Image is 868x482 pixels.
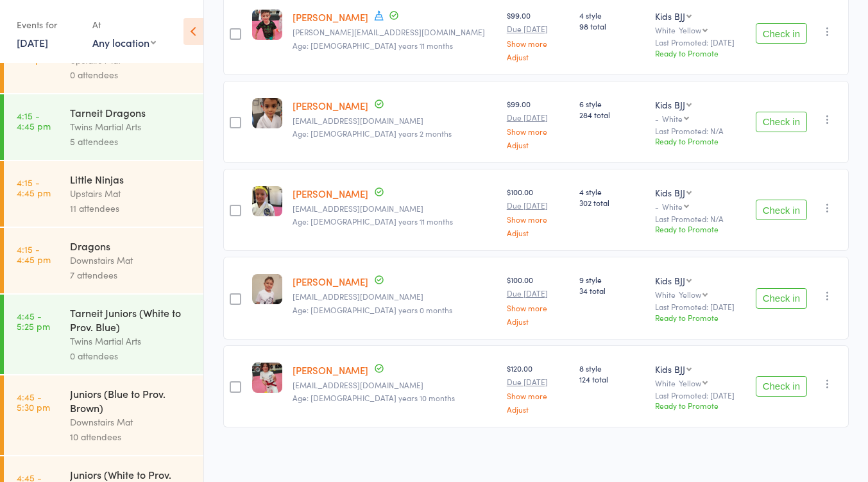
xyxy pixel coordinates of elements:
[507,53,569,61] a: Adjust
[293,275,368,288] a: [PERSON_NAME]
[70,186,192,201] div: Upstairs Mat
[507,141,569,149] a: Adjust
[70,268,192,282] div: 7 attendees
[252,10,282,40] img: image1615962581.png
[579,363,645,374] span: 8 style
[655,400,740,411] div: Ready to Promote
[17,14,80,35] div: Events for
[655,38,740,47] small: Last Promoted: [DATE]
[17,177,51,198] time: 4:15 - 4:45 pm
[507,304,569,312] a: Show more
[293,304,452,315] span: Age: [DEMOGRAPHIC_DATA] years 0 months
[293,99,368,112] a: [PERSON_NAME]
[655,391,740,400] small: Last Promoted: [DATE]
[579,98,645,109] span: 6 style
[293,116,497,125] small: serenamuttiah@gmail.com
[507,24,569,33] small: Due [DATE]
[507,127,569,135] a: Show more
[655,379,740,387] div: White
[579,21,645,31] span: 98 total
[579,285,645,296] span: 34 total
[655,214,740,223] small: Last Promoted: N/A
[17,244,51,264] time: 4:15 - 4:45 pm
[655,10,685,22] div: Kids BJJ
[70,349,192,363] div: 0 attendees
[655,26,740,34] div: White
[17,392,50,412] time: 4:45 - 5:30 pm
[17,35,48,49] a: [DATE]
[655,47,740,58] div: Ready to Promote
[17,44,49,64] time: 3:45 - 4:15 pm
[70,201,192,216] div: 11 attendees
[507,289,569,298] small: Due [DATE]
[655,202,740,211] div: -
[4,161,203,227] a: 4:15 -4:45 pmLittle NinjasUpstairs Mat11 attendees
[92,35,156,49] div: Any location
[679,379,701,387] div: Yellow
[70,253,192,268] div: Downstairs Mat
[507,392,569,400] a: Show more
[293,10,368,24] a: [PERSON_NAME]
[756,112,807,132] button: Check in
[252,363,282,393] img: image1615963192.png
[4,295,203,374] a: 4:45 -5:25 pmTarneit Juniors (White to Prov. Blue)Twins Martial Arts0 attendees
[4,228,203,293] a: 4:15 -4:45 pmDragonsDownstairs Mat7 attendees
[679,26,701,34] div: Yellow
[507,405,569,413] a: Adjust
[655,274,685,287] div: Kids BJJ
[293,128,452,139] span: Age: [DEMOGRAPHIC_DATA] years 2 months
[92,14,156,35] div: At
[70,386,192,415] div: Juniors (Blue to Prov. Brown)
[70,306,192,334] div: Tarneit Juniors (White to Prov. Blue)
[507,201,569,210] small: Due [DATE]
[293,292,497,301] small: robynb101@gmail.com
[4,375,203,455] a: 4:45 -5:30 pmJuniors (Blue to Prov. Brown)Downstairs Mat10 attendees
[579,274,645,285] span: 9 style
[507,377,569,386] small: Due [DATE]
[293,216,453,227] span: Age: [DEMOGRAPHIC_DATA] years 11 months
[579,374,645,384] span: 124 total
[507,10,569,60] div: $99.00
[293,381,497,390] small: Rachellopes@tpg.com.au
[507,98,569,149] div: $99.00
[579,10,645,21] span: 4 style
[579,197,645,208] span: 302 total
[293,363,368,377] a: [PERSON_NAME]
[70,172,192,186] div: Little Ninjas
[17,311,50,331] time: 4:45 - 5:25 pm
[655,363,685,375] div: Kids BJJ
[756,23,807,44] button: Check in
[70,415,192,429] div: Downstairs Mat
[70,334,192,349] div: Twins Martial Arts
[70,105,192,119] div: Tarneit Dragons
[655,186,685,199] div: Kids BJJ
[507,113,569,122] small: Due [DATE]
[655,126,740,135] small: Last Promoted: N/A
[17,110,51,131] time: 4:15 - 4:45 pm
[507,274,569,325] div: $100.00
[507,215,569,223] a: Show more
[293,392,455,403] span: Age: [DEMOGRAPHIC_DATA] years 10 months
[293,187,368,200] a: [PERSON_NAME]
[655,223,740,234] div: Ready to Promote
[579,186,645,197] span: 4 style
[756,288,807,309] button: Check in
[579,109,645,120] span: 284 total
[4,94,203,160] a: 4:15 -4:45 pmTarneit DragonsTwins Martial Arts5 attendees
[507,39,569,47] a: Show more
[507,363,569,413] div: $120.00
[655,114,740,123] div: -
[252,98,282,128] img: image1613701395.png
[507,186,569,237] div: $100.00
[655,98,685,111] div: Kids BJJ
[70,134,192,149] div: 5 attendees
[70,239,192,253] div: Dragons
[655,312,740,323] div: Ready to Promote
[662,202,683,211] div: White
[70,67,192,82] div: 0 attendees
[70,429,192,444] div: 10 attendees
[756,376,807,397] button: Check in
[679,290,701,298] div: Yellow
[293,40,453,51] span: Age: [DEMOGRAPHIC_DATA] years 11 months
[70,119,192,134] div: Twins Martial Arts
